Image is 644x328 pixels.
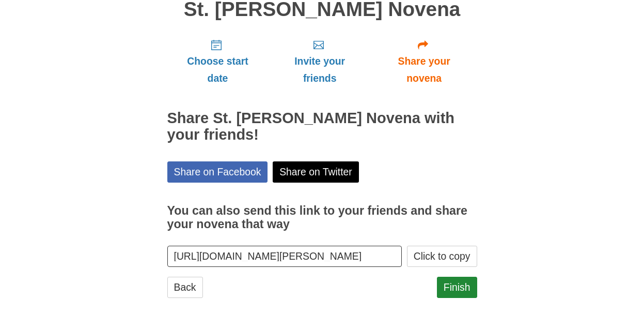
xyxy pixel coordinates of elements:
span: Share your novena [382,53,467,87]
span: Invite your friends [278,53,360,87]
a: Share your novena [371,31,477,92]
a: Share on Twitter [273,161,359,183]
h2: Share St. [PERSON_NAME] Novena with your friends! [167,110,477,143]
a: Finish [437,277,477,298]
a: Back [167,277,203,298]
button: Click to copy [407,246,477,267]
a: Invite your friends [268,31,371,92]
h3: You can also send this link to your friends and share your novena that way [167,204,477,231]
span: Choose start date [178,53,258,87]
a: Share on Facebook [167,161,268,183]
a: Choose start date [167,31,269,92]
